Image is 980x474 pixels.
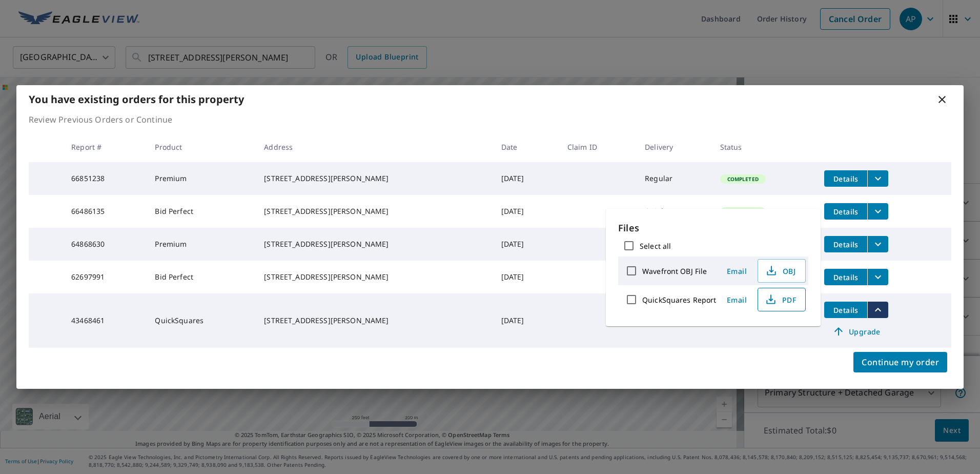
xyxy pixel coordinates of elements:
[63,195,147,228] td: 66486135
[824,269,867,285] button: detailsBtn-62697991
[493,162,559,195] td: [DATE]
[63,132,147,162] th: Report #
[867,269,888,285] button: filesDropdownBtn-62697991
[264,272,484,282] div: [STREET_ADDRESS][PERSON_NAME]
[63,261,147,293] td: 62697991
[824,203,867,220] button: detailsBtn-66486135
[256,132,493,162] th: Address
[63,293,147,348] td: 43468461
[493,195,559,228] td: [DATE]
[867,203,888,220] button: filesDropdownBtn-66486135
[147,132,256,162] th: Product
[147,195,256,228] td: Bid Perfect
[867,170,888,187] button: filesDropdownBtn-66851238
[712,132,816,162] th: Status
[721,175,765,183] span: Completed
[830,305,861,315] span: Details
[618,221,808,235] p: Files
[830,325,882,338] span: Upgrade
[147,293,256,348] td: QuickSquares
[725,295,749,305] span: Email
[867,236,888,252] button: filesDropdownBtn-64868630
[493,293,559,348] td: [DATE]
[63,162,147,195] td: 66851238
[29,92,244,106] b: You have existing orders for this property
[637,132,711,162] th: Delivery
[725,266,749,276] span: Email
[764,293,797,306] span: PDF
[264,173,484,184] div: [STREET_ADDRESS][PERSON_NAME]
[493,228,559,261] td: [DATE]
[824,302,867,318] button: detailsBtn-43468461
[642,295,717,305] label: QuickSquares Report
[147,228,256,261] td: Premium
[830,207,861,216] span: Details
[758,288,806,311] button: PDF
[264,239,484,249] div: [STREET_ADDRESS][PERSON_NAME]
[853,352,947,372] button: Continue my order
[824,236,867,252] button: detailsBtn-64868630
[824,170,867,187] button: detailsBtn-66851238
[264,206,484,216] div: [STREET_ADDRESS][PERSON_NAME]
[637,162,711,195] td: Regular
[63,228,147,261] td: 64868630
[824,323,888,340] a: Upgrade
[721,263,753,279] button: Email
[867,302,888,318] button: filesDropdownBtn-43468461
[830,174,861,184] span: Details
[493,261,559,293] td: [DATE]
[640,241,671,251] label: Select all
[147,162,256,195] td: Premium
[764,265,797,277] span: OBJ
[147,261,256,293] td: Bid Perfect
[264,315,484,326] div: [STREET_ADDRESS][PERSON_NAME]
[830,240,861,249] span: Details
[642,266,707,276] label: Wavefront OBJ File
[493,132,559,162] th: Date
[637,195,711,228] td: Quick
[559,132,637,162] th: Claim ID
[721,292,753,308] button: Email
[830,272,861,282] span: Details
[862,355,939,369] span: Continue my order
[29,113,951,126] p: Review Previous Orders or Continue
[758,259,806,283] button: OBJ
